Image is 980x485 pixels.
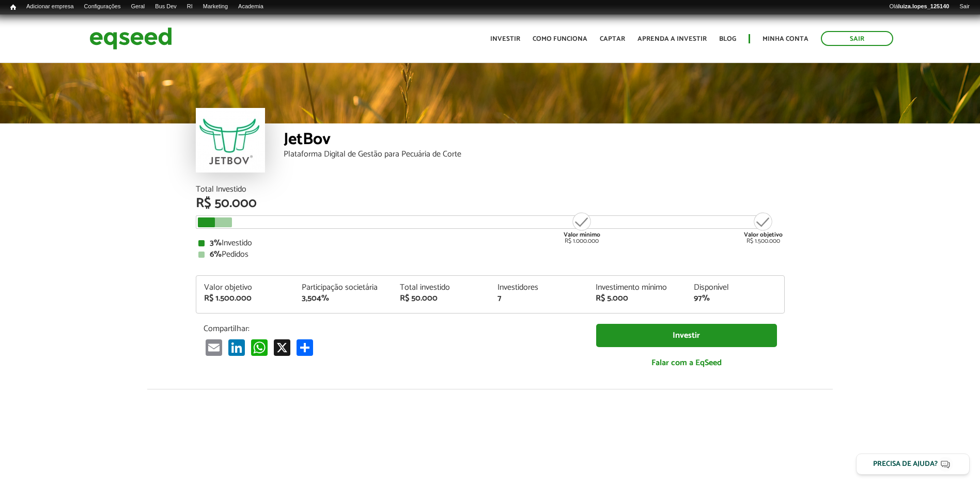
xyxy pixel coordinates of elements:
[126,3,150,11] a: Geral
[210,236,222,250] strong: 3%
[719,36,736,42] a: Blog
[763,36,808,42] a: Minha conta
[884,3,954,11] a: Oláluiza.lopes_125140
[744,230,783,240] strong: Valor objetivo
[284,131,785,150] div: JetBov
[533,36,587,42] a: Como funciona
[210,247,222,261] strong: 6%
[89,25,172,52] img: EqSeed
[596,284,678,292] div: Investimento mínimo
[204,294,287,303] div: R$ 1.500.000
[233,3,269,11] a: Academia
[196,197,785,210] div: R$ 50.000
[198,251,782,259] div: Pedidos
[898,3,950,9] strong: luiza.lopes_125140
[5,3,21,12] a: Início
[694,294,776,303] div: 97%
[563,211,601,244] div: R$ 1.000.000
[400,294,483,303] div: R$ 50.000
[294,339,315,356] a: Compartilhar
[637,36,707,42] a: Aprenda a investir
[596,294,678,303] div: R$ 5.000
[249,339,270,356] a: WhatsApp
[596,352,777,373] a: Falar com a EqSeed
[182,3,198,11] a: RI
[204,284,287,292] div: Valor objetivo
[10,4,16,11] span: Início
[198,239,782,247] div: Investido
[226,339,247,356] a: LinkedIn
[196,185,785,194] div: Total Investido
[400,284,483,292] div: Total investido
[497,294,580,303] div: 7
[198,3,233,11] a: Marketing
[497,284,580,292] div: Investidores
[79,3,126,11] a: Configurações
[284,150,785,159] div: Plataforma Digital de Gestão para Pecuária de Corte
[564,230,600,240] strong: Valor mínimo
[21,3,79,11] a: Adicionar empresa
[694,284,776,292] div: Disponível
[600,36,625,42] a: Captar
[490,36,520,42] a: Investir
[954,3,975,11] a: Sair
[596,324,777,347] a: Investir
[302,294,384,303] div: 3,504%
[744,211,783,244] div: R$ 1.500.000
[204,324,581,334] p: Compartilhar:
[150,3,182,11] a: Bus Dev
[272,339,292,356] a: X
[302,284,384,292] div: Participação societária
[821,31,893,46] a: Sair
[204,339,224,356] a: Email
